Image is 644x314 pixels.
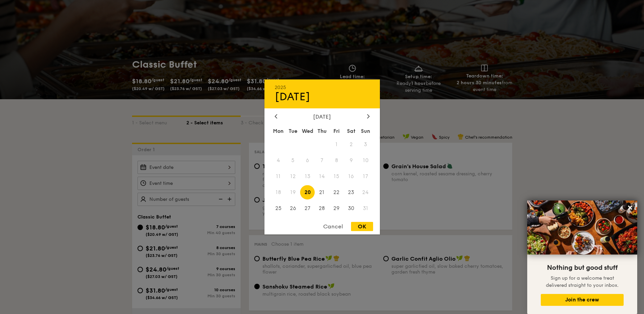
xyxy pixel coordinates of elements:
[286,153,300,168] span: 5
[527,200,637,255] img: DSC07876-Edit02-Large.jpeg
[358,153,373,168] span: 10
[271,169,286,184] span: 11
[329,201,344,215] span: 29
[315,185,329,199] span: 21
[344,125,358,137] div: Sat
[358,169,373,184] span: 17
[275,90,370,103] div: [DATE]
[286,201,300,215] span: 26
[344,169,358,184] span: 16
[329,169,344,184] span: 15
[625,202,636,213] button: Close
[316,222,350,231] div: Cancel
[300,125,315,137] div: Wed
[271,153,286,168] span: 4
[358,137,373,152] span: 3
[271,185,286,199] span: 18
[271,125,286,137] div: Mon
[344,185,358,199] span: 23
[358,185,373,199] span: 24
[275,114,370,120] div: [DATE]
[300,185,315,199] span: 20
[286,169,300,184] span: 12
[344,137,358,152] span: 2
[344,153,358,168] span: 9
[315,125,329,137] div: Thu
[546,275,619,288] span: Sign up for a welcome treat delivered straight to your inbox.
[329,185,344,199] span: 22
[315,169,329,184] span: 14
[351,222,373,231] div: OK
[329,137,344,152] span: 1
[300,169,315,184] span: 13
[300,153,315,168] span: 6
[275,85,370,90] div: 2025
[315,153,329,168] span: 7
[547,264,618,272] span: Nothing but good stuff
[315,201,329,215] span: 28
[358,201,373,215] span: 31
[300,201,315,215] span: 27
[358,125,373,137] div: Sun
[286,185,300,199] span: 19
[344,201,358,215] span: 30
[329,125,344,137] div: Fri
[329,153,344,168] span: 8
[271,201,286,215] span: 25
[286,125,300,137] div: Tue
[541,294,624,306] button: Join the crew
